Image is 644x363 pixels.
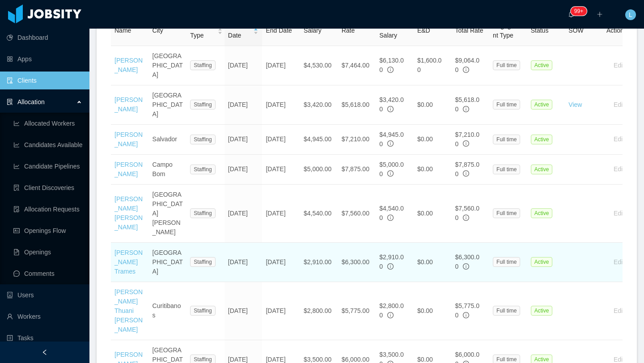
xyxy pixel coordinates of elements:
[338,185,376,243] td: $7,560.00
[379,96,404,113] span: $3,420.00
[379,302,404,319] span: $2,800.00
[387,140,394,147] span: info-circle
[225,282,263,340] td: [DATE]
[225,155,263,185] td: [DATE]
[417,27,430,34] span: E&D
[225,46,263,85] td: [DATE]
[338,46,376,85] td: $7,464.00
[417,165,433,173] span: $0.00
[225,85,263,125] td: [DATE]
[190,257,215,267] span: Staffing
[300,185,338,243] td: $4,540.00
[13,157,82,175] a: icon: line-chartCandidate Pipelines
[7,286,82,304] a: icon: robotUsers
[190,60,215,70] span: Staffing
[417,101,433,108] span: $0.00
[300,155,338,185] td: $5,000.00
[262,185,300,243] td: [DATE]
[217,27,223,33] div: Sort
[262,125,300,155] td: [DATE]
[387,263,394,270] span: info-circle
[190,306,215,316] span: Staffing
[531,135,553,144] span: Active
[387,106,394,112] span: info-circle
[606,162,631,177] button: Edit
[629,9,632,20] span: L
[417,258,433,266] span: $0.00
[300,125,338,155] td: $4,945.00
[568,11,574,17] i: icon: bell
[253,27,258,33] div: Sort
[531,208,553,218] span: Active
[114,131,143,148] a: [PERSON_NAME]
[342,27,355,34] span: Rate
[190,100,215,110] span: Staffing
[455,253,479,270] span: $6,300.00
[149,155,187,185] td: Campo Bom
[218,30,223,33] i: icon: caret-down
[493,306,520,316] span: Full time
[7,329,82,347] a: icon: profileTasks
[13,222,82,240] a: icon: idcardOpenings Flow
[149,282,187,340] td: Curitibanos
[387,215,394,221] span: info-circle
[606,27,627,34] span: Actions
[13,243,82,261] a: icon: file-textOpenings
[455,27,483,34] span: Total Rate
[606,97,631,112] button: Edit
[455,57,479,73] span: $9,064.00
[379,22,397,39] span: Total Salary
[338,155,376,185] td: $7,875.00
[455,96,479,113] span: $5,618.00
[338,282,376,340] td: $5,775.00
[606,206,631,220] button: Edit
[7,308,82,325] a: icon: userWorkers
[455,161,479,177] span: $7,875.00
[13,136,82,154] a: icon: line-chartCandidates Available
[379,253,404,270] span: $2,910.00
[387,170,394,177] span: info-circle
[606,132,631,147] button: Edit
[149,185,187,243] td: [GEOGRAPHIC_DATA][PERSON_NAME]
[493,165,520,174] span: Full time
[190,208,215,218] span: Staffing
[493,60,520,70] span: Full time
[463,312,469,318] span: info-circle
[13,179,82,197] a: icon: file-searchClient Discoveries
[7,99,13,105] i: icon: solution
[493,208,520,218] span: Full time
[606,58,631,72] button: Edit
[300,243,338,282] td: $2,910.00
[455,302,479,319] span: $5,775.00
[338,125,376,155] td: $7,210.00
[300,282,338,340] td: $2,800.00
[114,57,143,73] a: [PERSON_NAME]
[463,170,469,177] span: info-circle
[417,356,433,363] span: $0.00
[417,210,433,217] span: $0.00
[262,46,300,85] td: [DATE]
[455,205,479,221] span: $7,560.00
[13,200,82,218] a: icon: file-doneAllocation Requests
[153,27,163,34] span: City
[262,282,300,340] td: [DATE]
[463,140,469,147] span: info-circle
[379,161,404,177] span: $5,000.00
[114,195,143,231] a: [PERSON_NAME] [PERSON_NAME]
[417,57,442,73] span: $1,600.00
[262,155,300,185] td: [DATE]
[149,125,187,155] td: Salvador
[568,27,583,34] span: SOW
[114,161,143,177] a: [PERSON_NAME]
[266,27,292,34] span: End Date
[606,255,631,269] button: Edit
[228,21,250,40] span: Start Date
[300,46,338,85] td: $4,530.00
[417,307,433,314] span: $0.00
[13,114,82,132] a: icon: line-chartAllocated Workers
[531,60,553,70] span: Active
[493,257,520,267] span: Full time
[463,106,469,112] span: info-circle
[493,135,520,144] span: Full time
[304,27,322,34] span: Salary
